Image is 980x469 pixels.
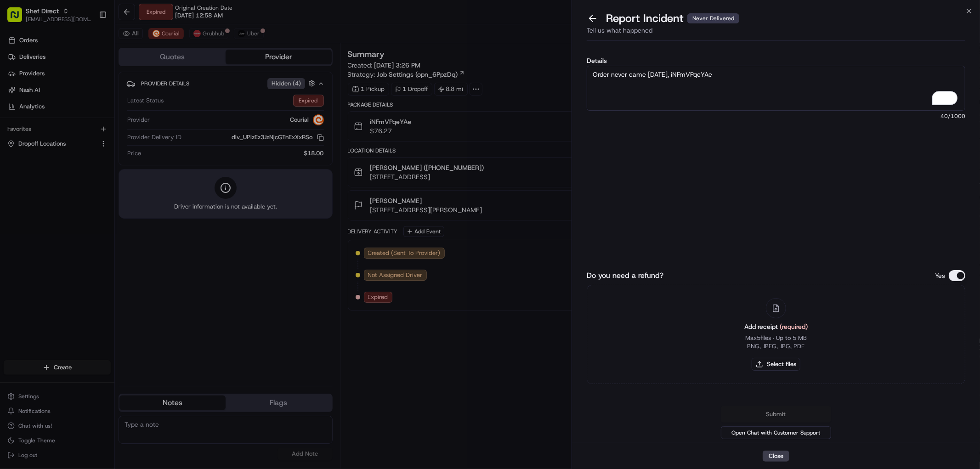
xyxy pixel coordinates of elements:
[587,113,965,120] span: 40 /1000
[587,270,663,281] label: Do you need a refund?
[752,358,800,371] button: Select files
[28,142,64,150] span: Shef Support
[71,142,90,150] span: [DATE]
[745,334,807,342] p: Max 5 files ∙ Up to 5 MB
[721,426,831,439] button: Open Chat with Customer Support
[606,11,739,26] p: Report Incident
[9,134,24,148] img: Shef Support
[780,322,808,331] span: (required)
[935,271,945,280] p: Yes
[19,88,36,104] img: 8571987876998_91fb9ceb93ad5c398215_72.jpg
[587,26,965,41] div: Tell us what happened
[91,203,111,210] span: Pylon
[87,181,147,190] span: API Documentation
[9,88,26,104] img: 1736555255976-a54dd68f-1ca7-489b-9aae-adbdc363a1c4
[41,88,151,97] div: Start new chat
[41,97,126,104] div: We're available if you need us!
[748,342,805,350] p: PNG, JPEG, JPG, PDF
[687,13,739,23] div: Never Delivered
[142,118,167,129] button: See all
[156,90,167,102] button: Start new chat
[9,119,62,127] div: Past conversations
[65,203,111,210] a: Powered byPylon
[9,181,17,189] div: 📗
[6,177,74,193] a: 📗Knowledge Base
[763,451,789,462] button: Close
[587,57,965,64] label: Details
[587,66,965,111] textarea: To enrich screen reader interactions, please activate Accessibility in Grammarly extension settings
[744,322,808,331] span: Add receipt
[9,9,28,28] img: Nash
[74,177,151,193] a: 💻API Documentation
[24,59,152,69] input: Clear
[9,37,167,51] p: Welcome 👋
[66,142,69,150] span: •
[78,181,85,189] div: 💻
[18,181,70,190] span: Knowledge Base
